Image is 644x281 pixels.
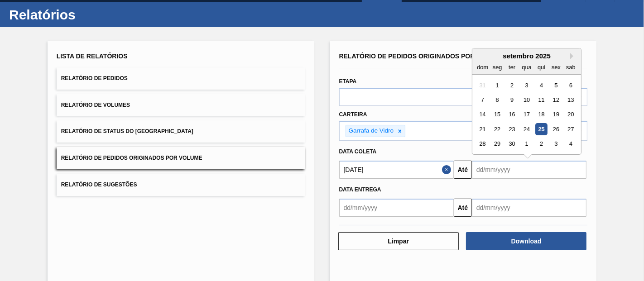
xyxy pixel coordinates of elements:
div: ter [506,61,518,73]
button: Relatório de Pedidos [57,67,305,90]
div: Choose terça-feira, 23 de setembro de 2025 [506,123,518,135]
div: Choose segunda-feira, 8 de setembro de 2025 [491,94,503,106]
div: Choose terça-feira, 9 de setembro de 2025 [506,94,518,106]
div: sex [550,61,562,73]
div: seg [491,61,503,73]
button: Relatório de Volumes [57,94,305,116]
div: Choose sábado, 13 de setembro de 2025 [565,94,577,106]
div: Choose quarta-feira, 3 de setembro de 2025 [520,79,533,91]
input: dd/mm/yyyy [339,161,454,179]
div: Choose quinta-feira, 11 de setembro de 2025 [535,94,548,106]
button: Até [454,161,472,179]
input: dd/mm/yyyy [472,199,586,217]
button: Relatório de Sugestões [57,174,305,196]
span: Relatório de Status do [GEOGRAPHIC_DATA] [61,128,193,134]
div: sab [565,61,577,73]
div: qui [535,61,548,73]
div: Choose domingo, 7 de setembro de 2025 [476,94,489,106]
div: setembro 2025 [472,52,581,60]
div: Choose sexta-feira, 5 de setembro de 2025 [550,79,562,91]
div: Choose domingo, 28 de setembro de 2025 [476,138,489,150]
div: Choose quarta-feira, 17 de setembro de 2025 [520,109,533,121]
div: Choose sábado, 27 de setembro de 2025 [565,123,577,135]
div: Choose terça-feira, 2 de setembro de 2025 [506,79,518,91]
div: Choose sábado, 4 de outubro de 2025 [565,138,577,150]
div: Choose quinta-feira, 2 de outubro de 2025 [535,138,548,150]
div: Choose segunda-feira, 22 de setembro de 2025 [491,123,503,135]
div: Choose quinta-feira, 18 de setembro de 2025 [535,109,548,121]
div: Choose terça-feira, 16 de setembro de 2025 [506,109,518,121]
button: Até [454,199,472,217]
div: Choose sexta-feira, 3 de outubro de 2025 [550,138,562,150]
button: Close [442,161,454,179]
div: dom [476,61,489,73]
div: Choose quinta-feira, 25 de setembro de 2025 [535,123,548,135]
button: Download [466,232,586,250]
label: Etapa [339,78,357,85]
span: Lista de Relatórios [57,52,128,60]
div: Choose sábado, 6 de setembro de 2025 [565,79,577,91]
div: Choose segunda-feira, 1 de setembro de 2025 [491,79,503,91]
div: Choose quarta-feira, 24 de setembro de 2025 [520,123,533,135]
div: Garrafa de Vidro [346,125,395,137]
span: Relatório de Pedidos Originados por Volume [61,155,202,161]
div: Choose segunda-feira, 15 de setembro de 2025 [491,109,503,121]
div: Choose sexta-feira, 19 de setembro de 2025 [550,109,562,121]
span: Relatório de Pedidos Originados por Volume [339,52,504,60]
div: Choose quarta-feira, 10 de setembro de 2025 [520,94,533,106]
label: Carteira [339,111,367,118]
span: Relatório de Pedidos [61,75,128,81]
span: Relatório de Volumes [61,102,130,108]
div: Choose terça-feira, 30 de setembro de 2025 [506,138,518,150]
div: Choose domingo, 14 de setembro de 2025 [476,109,489,121]
div: Choose sexta-feira, 12 de setembro de 2025 [550,94,562,106]
span: Data entrega [339,186,381,193]
div: Choose segunda-feira, 29 de setembro de 2025 [491,138,503,150]
button: Relatório de Pedidos Originados por Volume [57,147,305,169]
input: dd/mm/yyyy [339,199,454,217]
button: Next Month [570,53,577,59]
button: Limpar [338,232,459,250]
div: Choose domingo, 21 de setembro de 2025 [476,123,489,135]
span: Relatório de Sugestões [61,181,137,188]
div: month 2025-09 [475,78,578,151]
div: Choose sábado, 20 de setembro de 2025 [565,109,577,121]
h1: Relatórios [9,10,170,20]
div: Choose quarta-feira, 1 de outubro de 2025 [520,138,533,150]
div: Choose sexta-feira, 26 de setembro de 2025 [550,123,562,135]
div: Choose quinta-feira, 4 de setembro de 2025 [535,79,548,91]
div: Not available domingo, 31 de agosto de 2025 [476,79,489,91]
input: dd/mm/yyyy [472,161,586,179]
span: Data coleta [339,148,377,155]
button: Relatório de Status do [GEOGRAPHIC_DATA] [57,120,305,143]
div: qua [520,61,533,73]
